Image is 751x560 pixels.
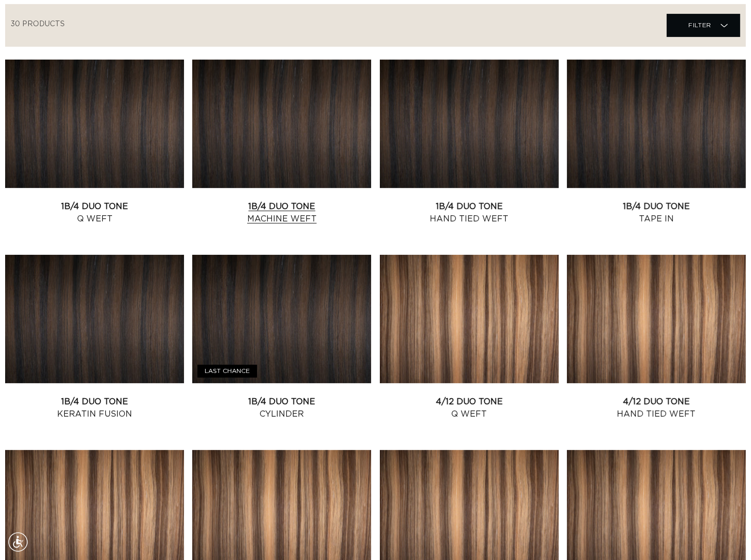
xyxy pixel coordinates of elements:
a: 4/12 Duo Tone Hand Tied Weft [567,396,746,420]
span: Filter [688,15,711,35]
a: 1B/4 Duo Tone Keratin Fusion [5,396,184,420]
a: 1B/4 Duo Tone Hand Tied Weft [380,200,559,225]
a: 4/12 Duo Tone Q Weft [380,396,559,420]
a: 1B/4 Duo Tone Q Weft [5,200,184,225]
a: 1B/4 Duo Tone Cylinder [192,396,371,420]
span: 30 products [11,21,65,28]
summary: Filter [667,14,740,37]
a: 1B/4 Duo Tone Tape In [567,200,746,225]
a: 1B/4 Duo Tone Machine Weft [192,200,371,225]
